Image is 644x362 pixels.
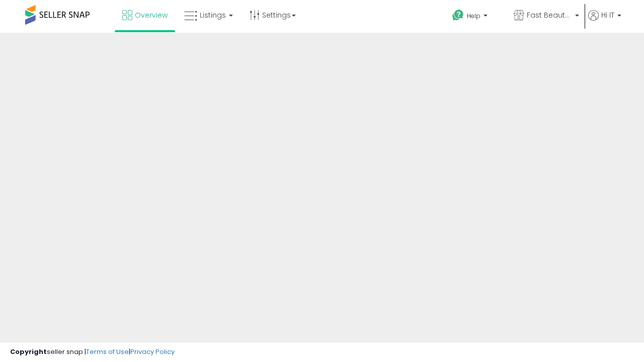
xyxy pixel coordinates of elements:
[135,10,168,20] span: Overview
[588,10,621,33] a: Hi IT
[601,10,614,20] span: Hi IT
[130,347,175,356] a: Privacy Policy
[452,9,464,22] i: Get Help
[10,347,175,357] div: seller snap | |
[467,12,480,20] span: Help
[86,347,129,356] a: Terms of Use
[200,10,226,20] span: Listings
[444,2,505,33] a: Help
[527,10,572,20] span: Fast Beauty ([GEOGRAPHIC_DATA])
[10,347,47,356] strong: Copyright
